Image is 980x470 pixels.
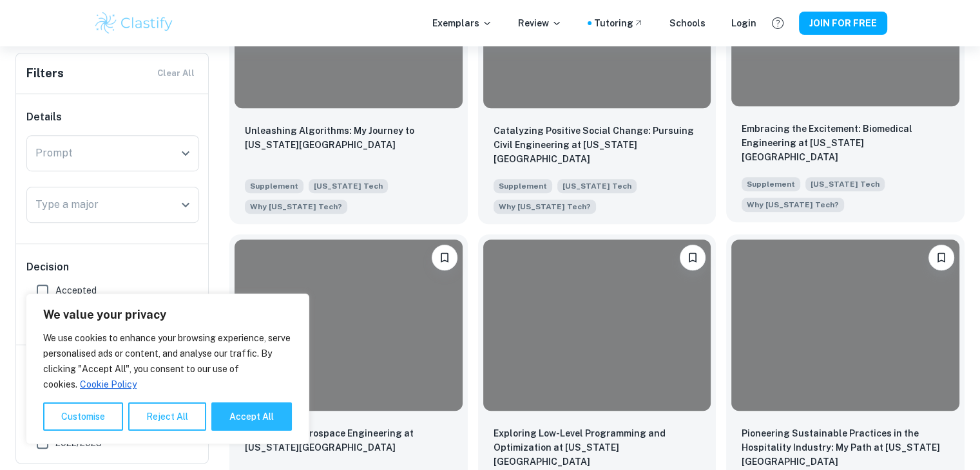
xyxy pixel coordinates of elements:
[518,16,562,30] p: Review
[79,379,137,390] a: Cookie Policy
[799,12,887,35] button: JOIN FOR FREE
[742,177,800,191] span: Supplement
[747,199,839,211] span: Why [US_STATE] Tech?
[177,144,195,162] button: Open
[26,109,199,125] h6: Details
[742,122,949,164] p: Embracing the Excitement: Biomedical Engineering at Georgia Tech
[245,198,347,214] span: Why do you want to study your chosen major specifically at Georgia Tech?
[494,426,701,469] p: Exploring Low-Level Programming and Optimization at Georgia Tech
[767,12,789,34] button: Help and Feedback
[432,245,457,270] button: Please log in to bookmark exemplars
[26,294,309,444] div: We value your privacy
[245,124,452,152] p: Unleashing Algorithms: My Journey to Georgia Tech
[432,16,492,30] p: Exemplars
[55,283,97,297] span: Accepted
[742,426,949,469] p: Pioneering Sustainable Practices in the Hospitality Industry: My Path at Georgia Tech
[43,307,292,323] p: We value your privacy
[250,201,342,212] span: Why [US_STATE] Tech?
[731,16,756,30] a: Login
[928,245,954,270] button: Please log in to bookmark exemplars
[494,198,596,214] span: Why do you want to study your chosen major specifically at Georgia Tech?
[26,64,64,82] h6: Filters
[177,196,195,214] button: Open
[26,259,199,275] h6: Decision
[43,402,123,431] button: Customise
[594,16,644,30] a: Tutoring
[742,196,844,212] span: Why do you want to study your chosen major specifically at Georgia Tech?
[494,124,701,166] p: Catalyzing Positive Social Change: Pursuing Civil Engineering at Georgia Tech
[494,179,552,193] span: Supplement
[557,179,637,193] span: [US_STATE] Tech
[43,330,292,392] p: We use cookies to enhance your browsing experience, serve personalised ads or content, and analys...
[245,426,452,455] p: Passion for Aerospace Engineering at Georgia Tech
[93,10,175,36] img: Clastify logo
[805,177,885,191] span: [US_STATE] Tech
[128,402,206,431] button: Reject All
[211,402,292,431] button: Accept All
[499,201,591,212] span: Why [US_STATE] Tech?
[669,16,706,30] a: Schools
[680,245,706,270] button: Please log in to bookmark exemplars
[245,179,303,193] span: Supplement
[309,179,388,193] span: [US_STATE] Tech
